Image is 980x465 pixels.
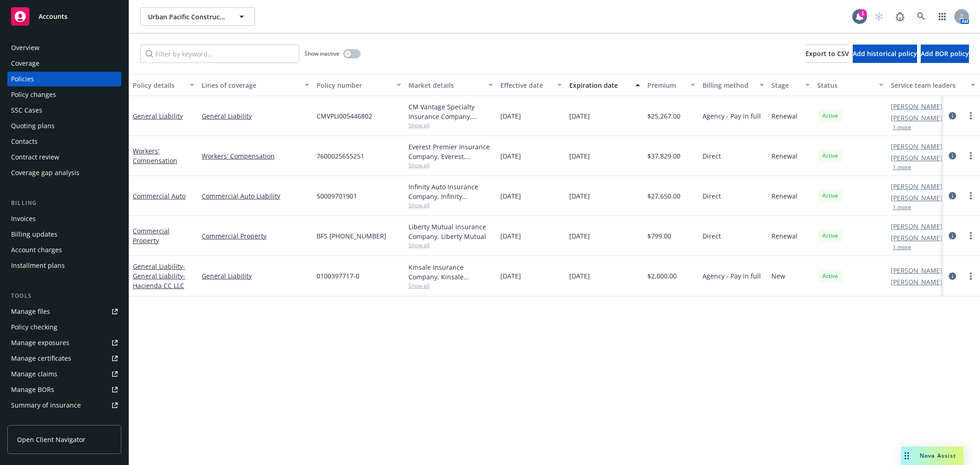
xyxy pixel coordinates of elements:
[912,7,930,26] a: Search
[408,142,493,161] div: Everest Premier Insurance Company, Everest, Arrowhead General Insurance Agency, Inc.
[7,119,121,133] a: Quoting plans
[408,102,493,121] div: CM Vantage Specialty Insurance Company, Church Mutual Insurance, CRC Group
[7,87,121,102] a: Policy changes
[11,119,55,133] div: Quoting plans
[11,103,42,118] div: SSC Cases
[891,102,942,111] a: [PERSON_NAME]
[202,231,309,241] a: Commercial Property
[947,150,958,161] a: circleInformation
[891,233,942,243] a: [PERSON_NAME]
[891,7,909,26] a: Report a Bug
[821,192,839,200] span: Active
[965,190,976,201] a: more
[11,367,57,381] div: Manage claims
[805,45,849,63] button: Export to CSV
[901,447,963,465] button: Nova Assist
[500,271,521,281] span: [DATE]
[647,191,680,201] span: $27,650.00
[11,304,50,319] div: Manage files
[702,271,761,281] span: Agency - Pay in full
[133,262,185,290] span: - General Liability- Hacienda CC LLC
[702,111,761,121] span: Agency - Pay in full
[7,40,121,55] a: Overview
[408,161,493,169] span: Show all
[7,382,121,397] a: Manage BORs
[133,112,183,120] a: General Liability
[408,201,493,209] span: Show all
[644,74,699,96] button: Premium
[702,191,721,201] span: Direct
[305,50,340,57] span: Show inactive
[893,204,911,210] button: 1 more
[317,111,372,121] span: CMVPLI005446802
[947,230,958,241] a: circleInformation
[569,111,590,121] span: [DATE]
[133,147,177,165] a: Workers' Compensation
[129,74,198,96] button: Policy details
[11,211,36,226] div: Invoices
[566,74,644,96] button: Expiration date
[7,134,121,149] a: Contacts
[647,271,677,281] span: $2,000.00
[408,282,493,289] span: Show all
[17,435,85,444] span: Open Client Navigator
[893,164,911,170] button: 1 more
[11,227,57,242] div: Billing updates
[7,227,121,242] a: Billing updates
[647,111,680,121] span: $25,267.00
[408,80,483,90] div: Market details
[821,272,839,280] span: Active
[901,447,912,465] div: Drag to move
[198,74,313,96] button: Lines of coverage
[408,262,493,282] div: Kinsale Insurance Company, Kinsale Insurance, RT Specialty Insurance Services, LLC (RSG Specialty...
[891,221,942,231] a: [PERSON_NAME]
[133,262,185,290] a: General Liability
[947,190,958,201] a: circleInformation
[569,231,590,241] span: [DATE]
[500,231,521,241] span: [DATE]
[853,49,917,58] span: Add historical policy
[893,244,911,250] button: 1 more
[771,231,798,241] span: Renewal
[7,4,121,29] a: Accounts
[891,80,965,90] div: Service team leaders
[7,150,121,164] a: Contract review
[11,398,81,413] div: Summary of insurance
[11,72,34,86] div: Policies
[11,56,40,71] div: Coverage
[7,291,121,301] div: Tools
[933,7,952,26] a: Switch app
[39,13,68,20] span: Accounts
[202,151,309,161] a: Workers' Compensation
[771,111,798,121] span: Renewal
[821,152,839,160] span: Active
[408,121,493,129] span: Show all
[500,111,521,121] span: [DATE]
[317,191,357,201] span: 50009701901
[11,243,62,257] div: Account charges
[497,74,566,96] button: Effective date
[887,74,979,96] button: Service team leaders
[408,241,493,249] span: Show all
[647,80,685,90] div: Premium
[859,9,867,17] div: 1
[771,191,798,201] span: Renewal
[817,80,873,90] div: Status
[11,258,65,273] div: Installment plans
[140,45,299,63] input: Filter by keyword...
[891,153,942,163] a: [PERSON_NAME]
[569,271,590,281] span: [DATE]
[133,192,186,200] a: Commercial Auto
[947,110,958,121] a: circleInformation
[202,191,309,201] a: Commercial Auto Liability
[870,7,888,26] a: Start snowing
[408,182,493,201] div: Infinity Auto Insurance Company, Infinity ([PERSON_NAME])
[11,87,56,102] div: Policy changes
[7,335,121,350] a: Manage exposures
[768,74,814,96] button: Stage
[133,227,170,245] a: Commercial Property
[7,414,121,428] a: Policy AI ingestions
[891,113,942,123] a: [PERSON_NAME]
[569,191,590,201] span: [DATE]
[965,271,976,282] a: more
